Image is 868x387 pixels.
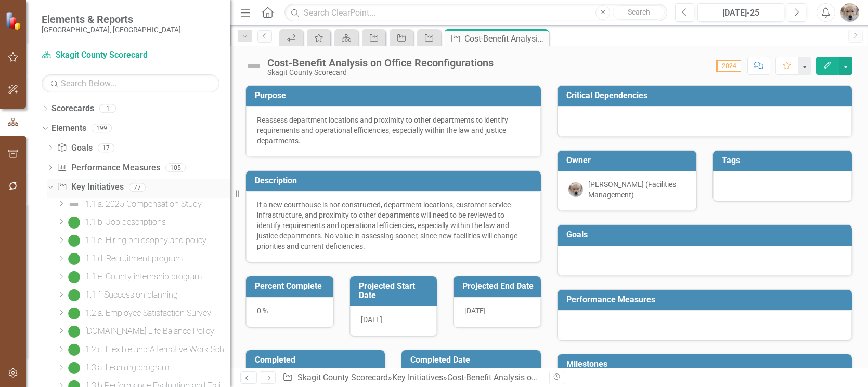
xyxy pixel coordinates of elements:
a: Goals [57,142,92,154]
div: 1.3.a. Learning program [85,363,169,372]
span: [DATE] [464,306,486,315]
img: On Target [68,362,80,374]
div: » » [282,372,541,384]
button: Search [613,5,665,20]
a: 1.3.a. Learning program [65,359,169,376]
input: Search ClearPoint... [284,4,667,22]
img: ClearPoint Strategy [5,11,23,30]
a: Performance Measures [57,162,160,174]
div: 1.1.e. County internship program [85,272,202,282]
img: On Target [68,234,80,247]
a: 1.1.d. Recruitment program [65,250,183,267]
div: 1.1.d. Recruitment program [85,254,183,263]
a: Skagit County Scorecard [297,372,388,382]
div: 1.2.c. Flexible and Alternative Work Schedule Policy [85,345,230,354]
div: [DATE]-25 [701,7,781,19]
div: Cost-Benefit Analysis on Office Reconfigurations [447,372,624,382]
a: 1.1.a. 2025 Compensation Study [65,196,202,212]
img: Ken Hansen [568,182,583,197]
a: 1.2.a. Employee Satisfaction Survey [65,305,211,322]
div: 105 [165,163,186,172]
div: 1.1.c. Hiring philosophy and policy [85,236,206,245]
a: Key Initiatives [57,181,123,193]
input: Search Below... [42,74,219,92]
h3: Critical Dependencies [566,91,847,100]
h3: Tags [722,156,847,165]
h3: Completed [255,355,380,365]
img: Ken Hansen [840,3,859,22]
h3: Goals [566,230,847,239]
a: 1.1.f. Succession planning [65,287,178,303]
small: [GEOGRAPHIC_DATA], [GEOGRAPHIC_DATA] [42,25,181,34]
div: 77 [129,183,146,192]
div: 199 [92,124,112,133]
img: On Target [68,271,80,283]
div: 1 [99,104,116,113]
a: Key Initiatives [392,372,443,382]
div: Cost-Benefit Analysis on Office Reconfigurations [267,57,494,69]
span: 2024 [716,60,741,72]
a: Elements [51,123,86,135]
div: [DOMAIN_NAME] Life Balance Policy [85,327,214,336]
div: Cost-Benefit Analysis on Office Reconfigurations [464,32,546,45]
div: [PERSON_NAME] (Facilities Management) [588,179,685,200]
h3: Projected End Date [462,282,536,291]
h3: Milestones [566,359,847,369]
h3: Completed Date [410,355,535,365]
h3: Percent Complete [255,282,328,291]
button: [DATE]-25 [697,3,784,22]
h3: Purpose [255,91,536,100]
p: Reassess department locations and proximity to other departments to identify requirements and ope... [257,115,530,146]
a: Scorecards [51,103,94,115]
a: 1.1.e. County internship program [65,269,202,285]
span: Search [628,8,650,16]
a: 1.2.c. Flexible and Alternative Work Schedule Policy [65,341,230,358]
img: On Target [68,307,80,319]
img: On Target [68,289,80,301]
img: On Target [68,343,80,356]
img: Not Defined [68,198,80,210]
h3: Performance Measures [566,295,847,304]
a: Skagit County Scorecard [42,49,172,61]
div: 1.1.a. 2025 Compensation Study [85,199,202,209]
img: On Target [68,216,80,229]
span: Elements & Reports [42,13,181,25]
div: 1.2.a. Employee Satisfaction Survey [85,309,211,318]
img: On Target [68,325,80,338]
div: 1.1.b. Job descriptions [85,218,166,227]
p: If a new courthouse is not constructed, department locations, customer service infrastructure, an... [257,199,530,251]
a: 1.1.c. Hiring philosophy and policy [65,232,206,249]
div: 17 [98,143,114,152]
div: 0 % [246,297,333,327]
a: 1.1.b. Job descriptions [65,214,166,231]
h3: Projected Start Date [359,282,432,300]
span: [DATE] [361,315,382,324]
h3: Owner [566,156,691,165]
div: 1.1.f. Succession planning [85,290,178,300]
a: [DOMAIN_NAME] Life Balance Policy [65,323,214,340]
img: On Target [68,252,80,265]
img: Not Defined [245,58,262,74]
h3: Description [255,176,536,185]
div: Skagit County Scorecard [267,69,494,76]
